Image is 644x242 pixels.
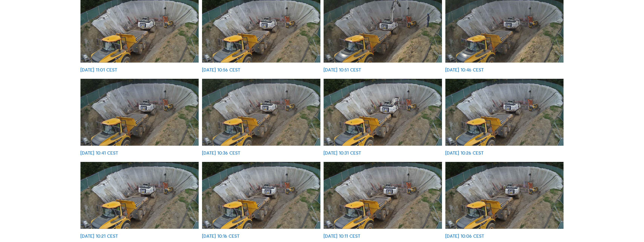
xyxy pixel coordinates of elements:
[445,162,564,229] img: image_53052404
[80,162,199,229] img: image_53052799
[324,79,442,146] img: image_53053064
[202,151,240,155] div: [DATE] 10:36 CEST
[202,234,240,238] div: [DATE] 10:16 CEST
[80,79,199,146] img: image_53053335
[445,79,564,146] img: image_53052929
[202,162,320,229] img: image_53052668
[445,151,484,155] div: [DATE] 10:26 CEST
[445,67,484,72] div: [DATE] 10:46 CEST
[80,151,118,155] div: [DATE] 10:41 CEST
[324,67,361,72] div: [DATE] 10:51 CEST
[445,234,484,238] div: [DATE] 10:06 CEST
[202,79,320,146] img: image_53053186
[80,234,118,238] div: [DATE] 10:21 CEST
[324,151,361,155] div: [DATE] 10:31 CEST
[202,67,240,72] div: [DATE] 10:56 CEST
[80,67,117,72] div: [DATE] 11:01 CEST
[324,162,442,229] img: image_53052539
[324,234,360,238] div: [DATE] 10:11 CEST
